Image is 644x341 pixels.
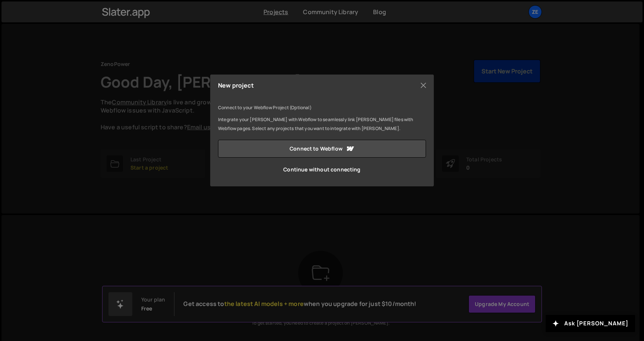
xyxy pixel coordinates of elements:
p: Integrate your [PERSON_NAME] with Webflow to seamlessly link [PERSON_NAME] files with Webflow pag... [218,115,426,133]
h5: New project [218,82,254,88]
a: Connect to Webflow [218,140,426,158]
button: Ask [PERSON_NAME] [546,315,635,332]
p: Connect to your Webflow Project (Optional) [218,103,426,112]
button: Close [418,80,429,91]
a: Continue without connecting [218,161,426,179]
